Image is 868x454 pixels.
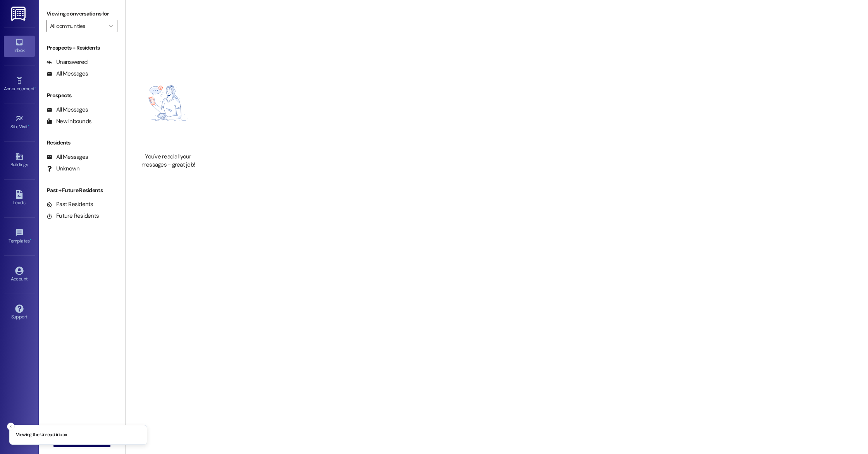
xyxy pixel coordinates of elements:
[134,58,202,148] img: empty-state
[4,112,35,133] a: Site Visit •
[50,20,105,32] input: All communities
[39,91,125,100] div: Prospects
[39,139,125,147] div: Residents
[28,123,29,128] span: •
[46,8,117,20] label: Viewing conversations for
[109,23,113,29] i: 
[4,302,35,323] a: Support
[34,85,36,90] span: •
[39,186,125,194] div: Past + Future Residents
[46,200,93,208] div: Past Residents
[4,264,35,285] a: Account
[46,58,88,66] div: Unanswered
[4,150,35,171] a: Buildings
[46,212,99,220] div: Future Residents
[46,153,88,161] div: All Messages
[4,36,35,57] a: Inbox
[11,7,27,21] img: ResiDesk Logo
[39,44,125,52] div: Prospects + Residents
[46,165,79,173] div: Unknown
[16,432,67,439] p: Viewing the Unread inbox
[4,226,35,247] a: Templates •
[46,117,91,126] div: New Inbounds
[30,237,31,242] span: •
[7,423,15,430] button: Close toast
[4,188,35,209] a: Leads
[46,70,88,78] div: All Messages
[134,153,202,169] div: You've read all your messages - great job!
[46,106,88,114] div: All Messages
